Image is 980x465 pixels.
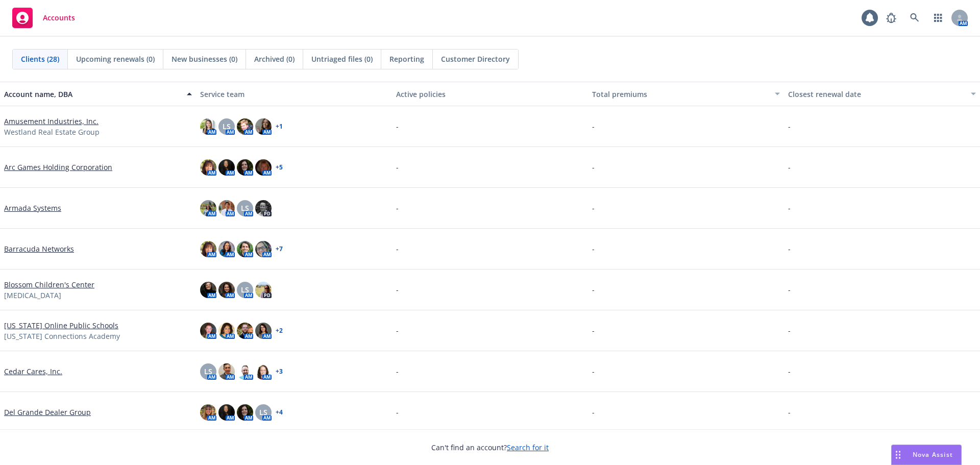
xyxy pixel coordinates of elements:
img: photo [237,323,253,339]
img: photo [200,404,216,421]
span: - [788,284,791,295]
img: photo [255,241,272,257]
span: Can't find an account? [431,442,549,453]
a: + 1 [276,124,283,130]
div: Service team [200,89,388,100]
a: Blossom Children's Center [4,279,94,290]
span: - [788,366,791,377]
img: photo [218,404,235,421]
span: - [592,121,595,132]
span: Untriaged files (0) [311,54,373,64]
span: LS [241,284,249,295]
span: - [788,243,791,254]
span: - [592,162,595,173]
div: Active policies [396,89,584,100]
button: Closest renewal date [784,82,980,106]
img: photo [255,323,272,339]
img: photo [237,118,253,135]
span: - [396,366,399,377]
span: - [788,407,791,418]
a: Amusement Industries, Inc. [4,116,99,127]
img: photo [218,241,235,257]
a: Cedar Cares, Inc. [4,366,62,377]
span: - [788,162,791,173]
span: - [396,243,399,254]
img: photo [255,118,272,135]
img: photo [218,323,235,339]
button: Nova Assist [891,445,962,465]
span: - [396,203,399,213]
img: photo [200,241,216,257]
div: Account name, DBA [4,89,181,100]
a: + 3 [276,369,283,375]
span: LS [223,121,231,132]
a: Switch app [928,8,948,28]
span: LS [241,203,249,213]
a: + 2 [276,328,283,334]
span: Nova Assist [913,450,953,459]
img: photo [255,363,272,380]
img: photo [255,200,272,216]
span: - [592,284,595,295]
span: Archived (0) [254,54,295,64]
span: LS [259,407,267,418]
img: photo [200,282,216,298]
span: Upcoming renewals (0) [76,54,155,64]
div: Total premiums [592,89,769,100]
span: Clients (28) [21,54,59,64]
a: + 7 [276,246,283,252]
img: photo [218,200,235,216]
span: - [592,366,595,377]
a: Arc Games Holding Corporation [4,162,112,173]
span: Customer Directory [441,54,510,64]
span: New businesses (0) [171,54,237,64]
img: photo [237,404,253,421]
img: photo [200,118,216,135]
img: photo [218,363,235,380]
button: Active policies [392,82,588,106]
a: [US_STATE] Online Public Schools [4,320,118,331]
a: Del Grande Dealer Group [4,407,91,418]
img: photo [255,282,272,298]
span: - [788,203,791,213]
img: photo [218,282,235,298]
span: - [788,121,791,132]
button: Service team [196,82,392,106]
span: LS [204,366,212,377]
span: - [592,203,595,213]
a: Search [904,8,925,28]
div: Closest renewal date [788,89,965,100]
span: - [396,162,399,173]
span: - [592,325,595,336]
a: Search for it [507,443,549,452]
img: photo [200,200,216,216]
span: - [788,325,791,336]
img: photo [237,241,253,257]
a: + 5 [276,164,283,170]
span: - [396,325,399,336]
button: Total premiums [588,82,784,106]
span: [US_STATE] Connections Academy [4,331,120,341]
img: photo [218,159,235,176]
span: Reporting [389,54,424,64]
div: Drag to move [892,445,904,464]
span: - [396,407,399,418]
span: - [592,243,595,254]
img: photo [255,159,272,176]
img: photo [200,159,216,176]
span: - [396,284,399,295]
img: photo [237,159,253,176]
span: Accounts [43,14,75,22]
span: [MEDICAL_DATA] [4,290,61,301]
a: Report a Bug [881,8,901,28]
img: photo [200,323,216,339]
img: photo [237,363,253,380]
span: - [592,407,595,418]
a: Barracuda Networks [4,243,74,254]
a: Accounts [8,4,79,32]
span: - [396,121,399,132]
a: + 4 [276,409,283,415]
a: Armada Systems [4,203,61,213]
span: Westland Real Estate Group [4,127,100,137]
